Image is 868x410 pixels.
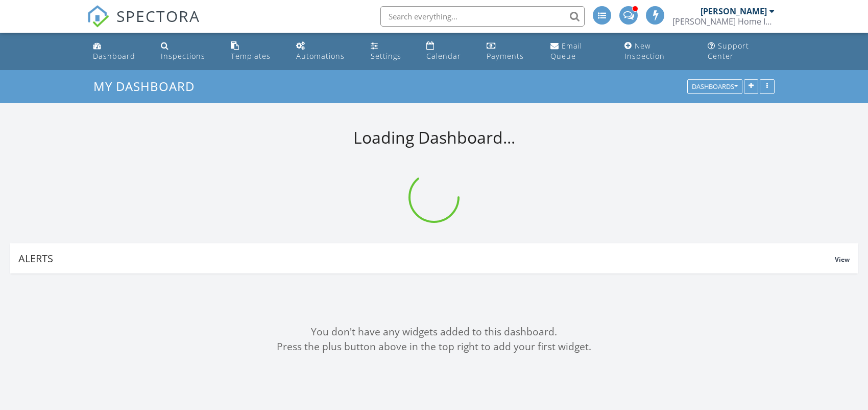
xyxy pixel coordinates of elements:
[18,252,835,265] div: Alerts
[692,83,738,90] div: Dashboards
[227,37,284,66] a: Templates
[93,51,135,61] div: Dashboard
[704,37,779,66] a: Support Center
[701,6,767,16] div: [PERSON_NAME]
[89,37,149,66] a: Dashboard
[483,37,538,66] a: Payments
[371,51,401,61] div: Settings
[157,37,218,66] a: Inspections
[672,16,775,27] div: Al Morris Home Inspections, LLC
[93,78,203,95] a: My Dashboard
[292,37,358,66] a: Automations (Advanced)
[422,37,474,66] a: Calendar
[546,37,612,66] a: Email Queue
[87,14,200,35] a: SPECTORA
[10,339,858,354] div: Press the plus button above in the top right to add your first widget.
[87,5,109,28] img: The Best Home Inspection Software - Spectora
[296,51,345,61] div: Automations
[367,37,414,66] a: Settings
[550,41,582,61] div: Email Queue
[161,51,205,61] div: Inspections
[487,51,524,61] div: Payments
[380,6,585,27] input: Search everything...
[426,51,461,61] div: Calendar
[708,41,749,61] div: Support Center
[10,325,858,339] div: You don't have any widgets added to this dashboard.
[620,37,695,66] a: New Inspection
[116,5,200,27] span: SPECTORA
[231,51,271,61] div: Templates
[687,80,742,94] button: Dashboards
[835,255,850,264] span: View
[624,41,665,61] div: New Inspection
